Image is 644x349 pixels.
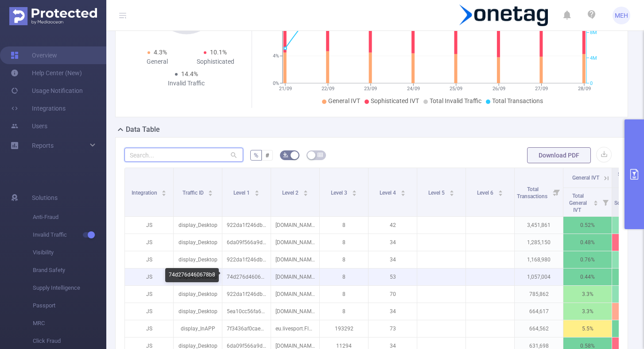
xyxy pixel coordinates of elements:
i: icon: caret-down [498,192,503,195]
p: 664,562 [515,320,563,337]
p: 664,617 [515,303,563,320]
div: Sort [449,189,454,194]
p: 8 [320,234,368,251]
span: Supply Intelligence [33,279,106,297]
span: % [254,152,258,159]
div: Sophisticated [186,57,245,66]
span: General IVT [572,175,599,181]
button: Download PDF [527,147,591,163]
p: display_Desktop [174,286,222,303]
i: icon: caret-up [400,189,405,192]
p: 8 [320,303,368,320]
p: 6da09f566a9dc06 [222,234,271,251]
a: Usage Notification [11,82,83,100]
p: display_Desktop [174,234,222,251]
p: 74d276d460678b8 [222,268,271,285]
span: Level 4 [380,190,397,196]
p: 8 [320,268,368,285]
p: eu.livesport.FlashScore_com [271,320,319,337]
tspan: 4M [590,55,597,61]
tspan: 26/09 [493,86,505,92]
a: Integrations [11,100,66,117]
i: icon: caret-up [208,189,213,192]
p: display_Desktop [174,217,222,234]
i: icon: caret-down [208,192,213,195]
p: 922da1f246dbc17 [222,217,271,234]
p: JS [125,303,173,320]
span: Reports [32,142,54,149]
tspan: 22/09 [322,86,334,92]
img: Protected Media [9,7,97,25]
tspan: 27/09 [535,86,548,92]
i: icon: bg-colors [283,152,288,157]
span: MEH [615,7,628,24]
span: Invalid Traffic [33,226,106,244]
span: 10.1% [210,49,227,56]
span: Level 3 [331,190,349,196]
i: icon: caret-down [400,192,405,195]
span: General IVT [328,97,360,104]
span: Level 5 [428,190,446,196]
p: 785,862 [515,286,563,303]
span: Total Transactions [517,186,549,199]
p: JS [125,286,173,303]
i: icon: caret-down [594,202,598,205]
i: icon: caret-down [303,192,308,195]
span: Total Transactions [492,97,543,104]
p: [DOMAIN_NAME] [271,286,319,303]
i: icon: table [318,152,323,157]
tspan: 21/09 [279,86,292,92]
a: Reports [32,137,54,154]
span: MRC [33,314,106,332]
i: Filter menu [551,168,563,216]
tspan: 28/09 [578,86,591,92]
div: Invalid Traffic [157,79,216,88]
p: display_Desktop [174,303,222,320]
span: Level 1 [233,190,251,196]
p: 34 [369,234,417,251]
p: 70 [369,286,417,303]
div: Sort [352,189,357,194]
p: 42 [369,217,417,234]
p: [DOMAIN_NAME] [271,268,319,285]
p: 8 [320,217,368,234]
p: 5ea10cc56fa600c [222,303,271,320]
p: JS [125,320,173,337]
span: Integration [132,190,159,196]
p: 0.52% [563,217,612,234]
p: 922da1f246dbc17 [222,286,271,303]
span: Brand Safety [33,261,106,279]
p: 73 [369,320,417,337]
i: icon: caret-down [449,192,454,195]
div: Sort [208,189,213,194]
span: Passport [33,297,106,314]
tspan: 0% [273,81,279,86]
i: icon: caret-down [352,192,357,195]
a: Overview [11,46,57,64]
span: Traffic ID [182,190,205,196]
i: Filter menu [599,188,612,216]
p: 1,057,004 [515,268,563,285]
p: display_Desktop [174,251,222,268]
p: JS [125,234,173,251]
span: Level 6 [477,190,495,196]
span: # [265,152,269,159]
span: 4.3% [154,49,167,56]
input: Search... [124,148,243,162]
p: [DOMAIN_NAME] [271,234,319,251]
tspan: 8M [590,30,597,36]
tspan: 4% [273,54,279,59]
div: General [128,57,186,66]
span: Total General IVT [569,193,587,213]
p: 922da1f246dbc17 [222,251,271,268]
i: icon: caret-up [303,189,308,192]
h2: Data Table [126,124,160,135]
span: Solutions [32,189,58,207]
tspan: 0 [590,81,593,86]
div: Sort [400,189,406,194]
p: [DOMAIN_NAME] [271,217,319,234]
p: 3,451,861 [515,217,563,234]
tspan: 25/09 [450,86,462,92]
span: Sophisticated IVT [371,97,419,104]
p: 3.3% [563,286,612,303]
